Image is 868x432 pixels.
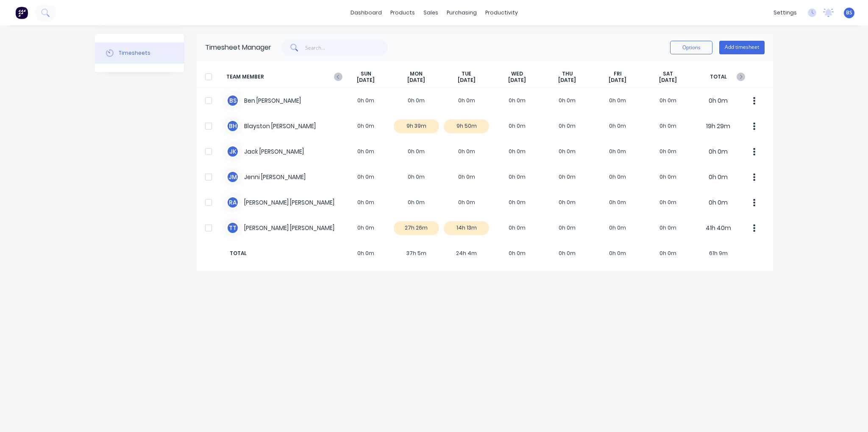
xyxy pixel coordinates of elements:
[205,42,271,53] div: Timesheet Manager
[419,6,442,19] div: sales
[643,250,693,257] span: 0h 0m
[558,77,576,84] span: [DATE]
[492,250,542,257] span: 0h 0m
[609,77,626,84] span: [DATE]
[614,70,622,77] span: FRI
[481,6,522,19] div: productivity
[346,6,386,19] a: dashboard
[846,9,852,17] span: BS
[511,70,523,77] span: WED
[562,70,573,77] span: THU
[386,6,419,19] div: products
[391,250,442,257] span: 37h 5m
[407,77,425,84] span: [DATE]
[719,41,765,54] button: Add timesheet
[593,250,643,257] span: 0h 0m
[95,42,184,64] button: Timesheets
[442,250,492,257] span: 24h 4m
[442,6,481,19] div: purchasing
[693,250,743,257] span: 61h 9m
[462,70,471,77] span: TUE
[410,70,423,77] span: MON
[15,6,28,19] img: Factory
[305,39,388,56] input: Search...
[659,77,677,84] span: [DATE]
[226,70,341,84] span: TEAM MEMBER
[357,77,375,84] span: [DATE]
[693,70,743,84] span: TOTAL
[341,250,391,257] span: 0h 0m
[663,70,673,77] span: SAT
[670,41,712,54] button: Options
[769,6,801,19] div: settings
[119,49,150,57] div: Timesheets
[361,70,371,77] span: SUN
[458,77,476,84] span: [DATE]
[226,250,341,257] span: TOTAL
[542,250,593,257] span: 0h 0m
[508,77,526,84] span: [DATE]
